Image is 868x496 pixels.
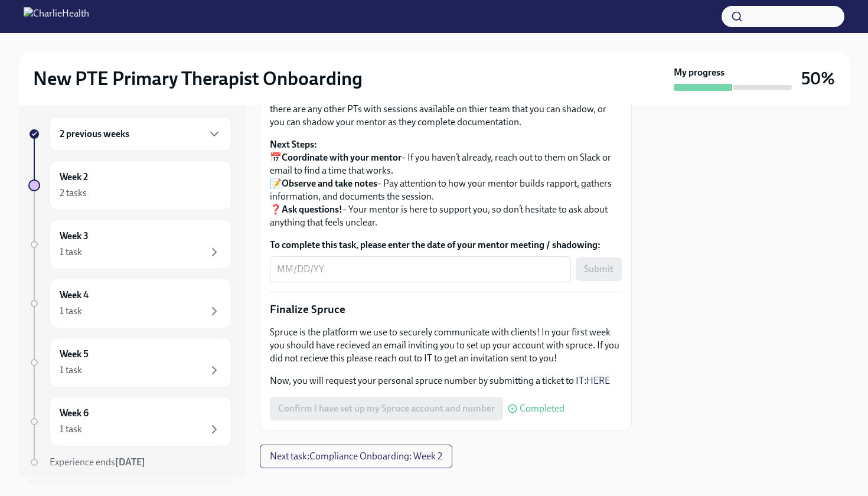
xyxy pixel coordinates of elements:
[60,305,82,318] div: 1 task
[260,445,452,468] button: Next task:Compliance Onboarding: Week 2
[28,279,231,328] a: Week 41 task
[60,364,82,377] div: 1 task
[586,375,610,386] a: HERE
[28,338,231,387] a: Week 51 task
[270,326,622,365] p: Spruce is the platform we use to securely communicate with clients! In your first week you should...
[270,374,622,387] p: Now, you will request your personal spruce number by submitting a ticket to IT:
[60,289,89,302] h6: Week 4
[28,161,231,210] a: Week 22 tasks
[50,117,231,151] div: 2 previous weeks
[28,220,231,269] a: Week 31 task
[282,152,402,163] strong: Coordinate with your mentor
[60,171,88,184] h6: Week 2
[674,66,725,79] strong: My progress
[28,397,231,446] a: Week 61 task
[801,68,835,89] h3: 50%
[115,456,145,468] strong: [DATE]
[270,239,622,252] label: To complete this task, please enter the date of your mentor meeting / shadowing:
[270,302,622,317] p: Finalize Spruce
[60,230,89,243] h6: Week 3
[270,451,442,462] span: Next task : Compliance Onboarding: Week 2
[270,139,317,150] strong: Next Steps:
[60,407,89,420] h6: Week 6
[50,456,145,468] span: Experience ends
[270,90,622,129] p: Sometimes sessions may not be available - in this case you may ask your supervisor if there are a...
[270,138,622,229] p: 📅 – If you haven’t already, reach out to them on Slack or email to find a time that works. 📝 – Pa...
[60,128,129,141] h6: 2 previous weeks
[60,423,82,436] div: 1 task
[60,246,82,259] div: 1 task
[282,204,342,215] strong: Ask questions!
[520,404,564,413] span: Completed
[60,348,89,361] h6: Week 5
[282,178,377,189] strong: Observe and take notes
[60,187,87,200] div: 2 tasks
[33,67,363,90] h2: New PTE Primary Therapist Onboarding
[24,7,89,26] img: CharlieHealth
